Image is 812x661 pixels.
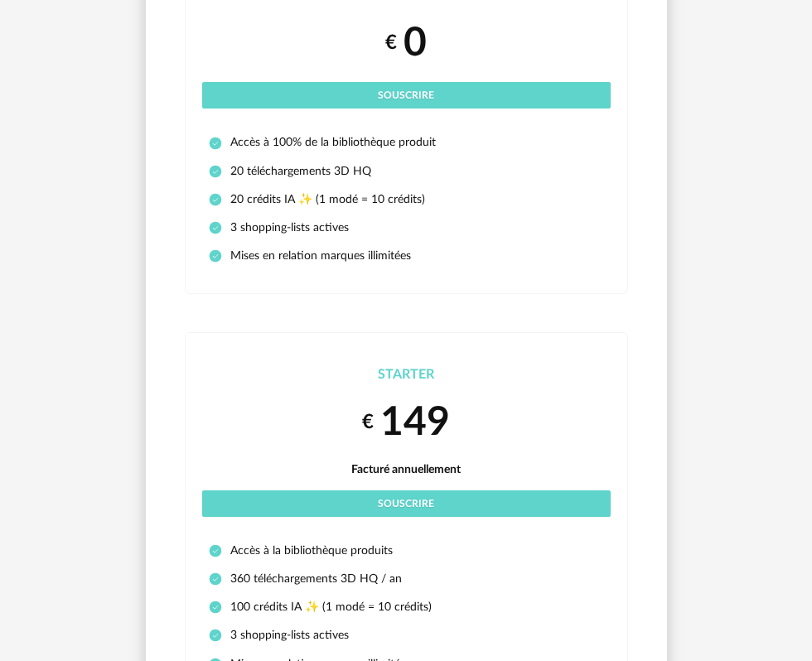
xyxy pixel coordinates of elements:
[404,23,427,63] span: 0
[378,499,434,509] span: Souscrire
[202,82,611,109] button: Souscrire
[202,490,611,517] button: Souscrire
[380,403,450,442] span: 149
[209,164,604,179] li: 20 téléchargements 3D HQ
[209,220,604,235] li: 3 shopping-lists actives
[209,192,604,207] li: 20 crédits IA ✨ (1 modé = 10 crédits)
[209,135,604,150] li: Accès à 100% de la bibliothèque produit
[385,31,397,56] small: €
[209,600,604,615] li: 100 crédits IA ✨ (1 modé = 10 crédits)
[362,410,374,436] small: €
[351,464,461,475] span: Facturé annuellement
[209,572,604,586] li: 360 téléchargements 3D HQ / an
[209,628,604,643] li: 3 shopping-lists actives
[209,248,604,263] li: Mises en relation marques illimitées
[209,543,604,558] li: Accès à la bibliothèque produits
[202,366,611,384] div: Starter
[378,90,434,100] span: Souscrire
